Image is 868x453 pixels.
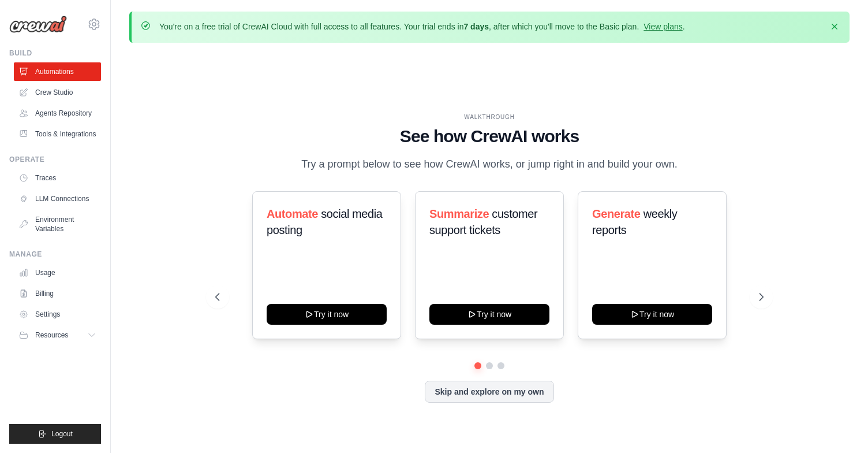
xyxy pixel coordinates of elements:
p: You're on a free trial of CrewAI Cloud with full access to all features. Your trial ends in , aft... [159,21,685,32]
p: Try a prompt below to see how CrewAI works, or jump right in and build your own. [295,156,683,173]
iframe: Chat Widget [810,398,868,453]
div: Operate [9,155,101,164]
a: Agents Repository [14,104,101,122]
a: View plans [643,22,682,31]
a: LLM Connections [14,190,101,208]
div: Manage [9,250,101,259]
a: Automations [14,62,101,81]
span: Generate [592,207,641,220]
img: Logo [9,16,67,33]
button: Skip and explore on my own [425,381,553,403]
button: Resources [14,326,101,344]
button: Try it now [267,304,387,325]
button: Try it now [429,304,549,325]
span: Summarize [429,207,489,220]
h1: See how CrewAI works [215,126,764,147]
a: Crew Studio [14,83,101,102]
a: Usage [14,263,101,282]
a: Billing [14,284,101,303]
a: Environment Variables [14,210,101,238]
span: Automate [267,207,318,220]
span: social media posting [267,207,383,236]
div: Build [9,49,101,58]
a: Settings [14,305,101,324]
button: Logout [9,424,101,444]
div: WALKTHROUGH [215,113,764,121]
strong: 7 days [463,22,489,31]
button: Try it now [592,304,712,325]
a: Traces [14,169,101,187]
a: Tools & Integrations [14,125,101,143]
span: Resources [35,331,68,340]
span: Logout [51,429,73,439]
span: customer support tickets [429,207,537,236]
